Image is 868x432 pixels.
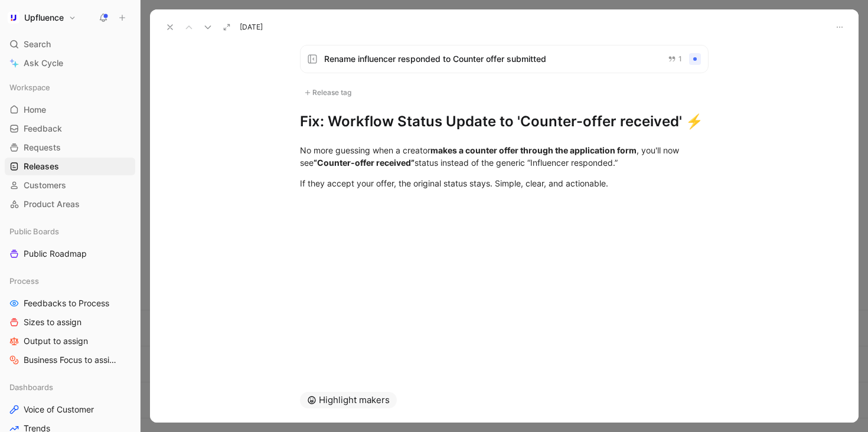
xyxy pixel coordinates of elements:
[24,161,59,172] span: Releases
[24,404,94,415] span: Voice of Customer
[24,142,61,153] span: Requests
[5,9,79,26] button: UpfluenceUpfluence
[5,158,135,175] a: Releases
[240,22,263,32] span: [DATE]
[5,294,135,312] a: Feedbacks to Process
[9,381,53,393] span: Dashboards
[5,401,135,418] a: Voice of Customer
[9,275,39,287] span: Process
[24,335,88,347] span: Output to assign
[5,245,135,263] a: Public Roadmap
[300,112,709,131] h1: Fix: Workflow Status Update to 'Counter-offer received' ⚡
[5,222,135,240] div: Public Boards
[24,354,119,366] span: Business Focus to assign
[24,12,64,23] h1: Upfluence
[300,86,355,100] div: Release tag
[430,145,637,155] strong: makes a counter offer through the application form
[24,248,87,260] span: Public Roadmap
[300,144,709,169] div: No more guessing when a creator , you'll now see status instead of the generic “Influencer respon...
[314,158,415,168] strong: “Counter-offer received”
[5,101,135,119] a: Home
[300,392,397,408] button: Highlight makers
[5,195,135,213] a: Product Areas
[24,37,51,51] span: Search
[9,81,50,93] span: Workspace
[24,198,80,210] span: Product Areas
[5,378,135,396] div: Dashboards
[678,55,682,63] span: 1
[300,177,709,189] div: If they accept your offer, the original status stays. Simple, clear, and actionable.
[5,313,135,331] a: Sizes to assign
[5,120,135,138] a: Feedback
[5,54,135,72] a: Ask Cycle
[9,225,59,237] span: Public Boards
[24,123,62,135] span: Feedback
[8,12,19,24] img: Upfluence
[24,56,63,70] span: Ask Cycle
[5,222,135,263] div: Public BoardsPublic Roadmap
[5,139,135,156] a: Requests
[5,78,135,96] div: Workspace
[24,297,109,309] span: Feedbacks to Process
[24,179,66,191] span: Customers
[5,35,135,53] div: Search
[324,52,658,66] span: Rename influencer responded to Counter offer submitted
[665,53,684,66] button: 1
[5,332,135,350] a: Output to assign
[5,351,135,369] a: Business Focus to assign
[5,176,135,194] a: Customers
[24,316,81,328] span: Sizes to assign
[24,104,46,116] span: Home
[5,272,135,369] div: ProcessFeedbacks to ProcessSizes to assignOutput to assignBusiness Focus to assign
[300,87,709,98] div: Release tag
[5,272,135,290] div: Process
